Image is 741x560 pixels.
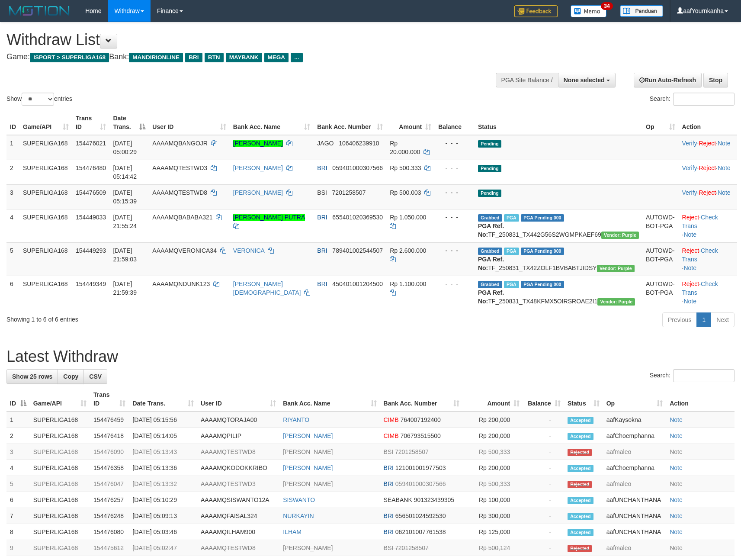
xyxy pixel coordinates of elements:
[6,444,30,460] td: 3
[670,432,683,439] a: Note
[129,540,197,556] td: [DATE] 05:02:47
[384,448,394,455] span: BSI
[233,280,301,296] a: [PERSON_NAME][DEMOGRAPHIC_DATA]
[332,164,383,171] span: Copy 059401000307566 to clipboard
[642,209,678,242] td: AUTOWD-BOT-PGA
[233,189,283,196] a: [PERSON_NAME]
[283,464,333,471] a: [PERSON_NAME]
[682,280,699,287] a: Reject
[197,492,279,508] td: AAAAMQSISWANTO12A
[279,387,380,412] th: Bank Acc. Name: activate to sort column ascending
[6,93,72,106] label: Show entries
[523,476,564,492] td: -
[679,242,737,276] td: · ·
[19,160,72,184] td: SUPERLIGA168
[72,110,109,135] th: Trans ID: activate to sort column ascending
[332,247,383,254] span: Copy 789401002544507 to clipboard
[6,492,30,508] td: 6
[438,164,471,172] div: - - -
[390,164,421,171] span: Rp 500.333
[390,280,426,287] span: Rp 1.100.000
[523,540,564,556] td: -
[90,460,129,476] td: 154476358
[76,247,106,254] span: 154449293
[521,281,564,288] span: PGA Pending
[400,432,440,439] span: Copy 706793515500 to clipboard
[463,428,523,444] td: Rp 200,000
[6,184,19,209] td: 3
[683,298,696,305] a: Note
[666,387,735,412] th: Action
[395,544,429,551] span: Copy 7201258507 to clipboard
[718,140,731,147] a: Note
[283,480,333,487] a: [PERSON_NAME]
[129,444,197,460] td: [DATE] 05:13:43
[523,412,564,428] td: -
[682,280,718,296] a: Check Trans
[314,110,386,135] th: Bank Acc. Number: activate to sort column ascending
[478,140,501,148] span: Pending
[478,289,504,305] b: PGA Ref. No:
[390,247,426,254] span: Rp 2.600.000
[558,73,616,87] button: None selected
[317,189,327,196] span: BSI
[564,387,603,412] th: Status: activate to sort column ascending
[233,164,283,171] a: [PERSON_NAME]
[395,528,446,535] span: Copy 062101007761538 to clipboard
[233,140,283,147] a: [PERSON_NAME]
[463,476,523,492] td: Rp 500,333
[317,164,327,171] span: BRI
[642,110,678,135] th: Op: activate to sort column ascending
[603,540,667,556] td: aafmaleo
[478,248,502,255] span: Grabbed
[6,312,302,324] div: Showing 1 to 6 of 6 entries
[384,544,394,551] span: BSI
[264,53,289,62] span: MEGA
[226,53,262,62] span: MAYBANK
[90,508,129,524] td: 154476248
[30,540,90,556] td: SUPERLIGA168
[90,492,129,508] td: 154476257
[642,276,678,309] td: AUTOWD-BOT-PGA
[6,276,19,309] td: 6
[597,298,635,306] span: Vendor URL: https://trx4.1velocity.biz
[317,214,327,221] span: BRI
[317,140,334,147] span: JAGO
[395,480,446,487] span: Copy 059401000307566 to clipboard
[568,417,593,424] span: Accepted
[571,5,607,17] img: Button%20Memo.svg
[283,432,333,439] a: [PERSON_NAME]
[76,164,106,171] span: 154476480
[463,444,523,460] td: Rp 500,333
[58,369,84,384] a: Copy
[679,184,737,209] td: · ·
[6,31,485,48] h1: Withdraw List
[283,544,333,551] a: [PERSON_NAME]
[113,247,137,263] span: [DATE] 21:59:03
[386,110,435,135] th: Amount: activate to sort column ascending
[601,232,639,239] span: Vendor URL: https://trx4.1velocity.biz
[30,53,109,62] span: ISPORT > SUPERLIGA168
[317,280,327,287] span: BRI
[478,256,504,271] b: PGA Ref. No:
[699,140,716,147] a: Reject
[438,280,471,288] div: - - -
[390,189,421,196] span: Rp 500.003
[197,524,279,540] td: AAAAMQILHAM900
[83,369,107,384] a: CSV
[504,281,519,288] span: Marked by aafheankoy
[90,387,129,412] th: Trans ID: activate to sort column ascending
[603,387,667,412] th: Op: activate to sort column ascending
[523,492,564,508] td: -
[90,476,129,492] td: 154476047
[523,444,564,460] td: -
[670,528,683,535] a: Note
[129,492,197,508] td: [DATE] 05:10:29
[30,387,90,412] th: Game/API: activate to sort column ascending
[504,214,519,222] span: Marked by aafheankoy
[317,247,327,254] span: BRI
[291,53,302,62] span: ...
[603,492,667,508] td: aafUNCHANTHANA
[6,53,485,61] h4: Game: Bank:
[478,190,501,197] span: Pending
